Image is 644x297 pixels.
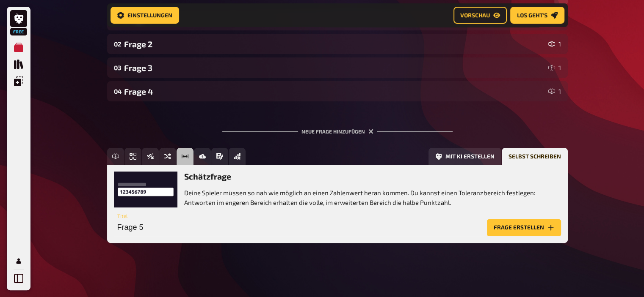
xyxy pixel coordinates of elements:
div: 1 [548,64,561,71]
div: Frage 4 [124,87,545,96]
span: Free [11,29,26,34]
button: Einstellungen [111,7,179,24]
button: Vorschau [453,7,507,24]
div: 1 [548,41,561,47]
button: Offline Frage [229,148,246,165]
button: Los geht's [510,7,564,24]
button: Schätzfrage [177,148,193,165]
a: Quiz Sammlung [10,56,27,73]
button: Sortierfrage [159,148,176,165]
button: Mit KI erstellen [428,148,501,165]
span: Einstellungen [127,12,172,18]
button: Freitext Eingabe [107,148,124,165]
span: Vorschau [460,12,490,18]
div: 03 [114,64,121,71]
p: Deine Spieler müssen so nah wie möglich an einen Zahlenwert heran kommen. Du kannst einen Toleran... [184,188,561,207]
span: Los geht's [517,12,547,18]
button: Selbst schreiben [502,148,568,165]
div: 02 [114,40,121,48]
a: Profil [10,253,27,270]
input: Titel [114,219,484,236]
a: Einblendungen [10,73,27,90]
div: Frage 3 [124,63,545,73]
div: Neue Frage hinzufügen [222,115,453,141]
button: Wahr / Falsch [142,148,159,165]
a: Meine Quizze [10,39,27,56]
button: Bild-Antwort [194,148,211,165]
h3: Schätzfrage [184,172,561,181]
button: Einfachauswahl [124,148,141,165]
button: Frage erstellen [487,219,561,236]
div: 04 [114,87,121,95]
div: Frage 2 [124,39,545,49]
button: Prosa (Langtext) [211,148,228,165]
div: 1 [548,88,561,95]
